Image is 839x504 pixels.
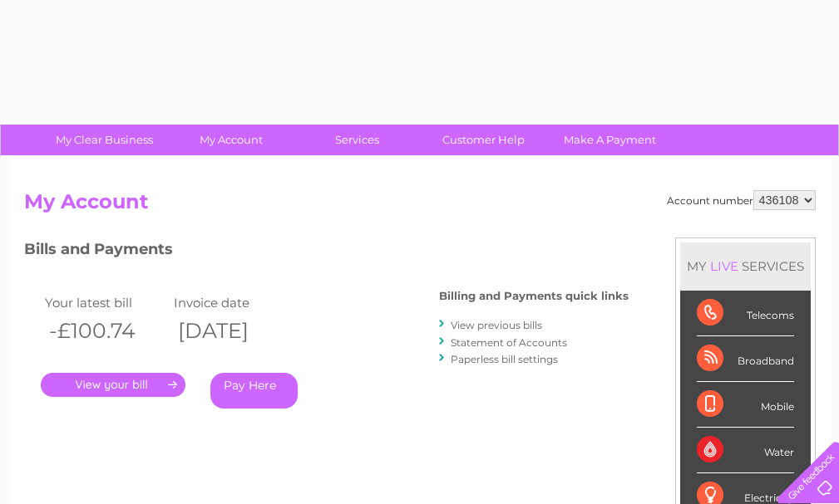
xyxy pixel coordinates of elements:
th: [DATE] [170,314,299,348]
a: My Clear Business [36,125,173,155]
div: Telecoms [697,291,794,336]
td: Invoice date [170,291,299,314]
a: Customer Help [415,125,552,155]
div: MY SERVICES [680,242,811,290]
div: Broadband [697,336,794,382]
div: Account number [667,190,816,210]
div: Mobile [697,382,794,428]
a: View previous bills [451,319,542,331]
a: Pay Here [210,373,298,409]
h4: Billing and Payments quick links [439,290,629,302]
a: Services [289,125,426,155]
a: Statement of Accounts [451,336,567,349]
td: Your latest bill [41,291,170,314]
h2: My Account [24,190,816,222]
a: Make A Payment [541,125,679,155]
div: LIVE [707,258,742,274]
h3: Bills and Payments [24,237,629,267]
th: -£100.74 [41,314,170,348]
a: Paperless bill settings [451,353,558,365]
div: Water [697,428,794,473]
a: My Account [162,125,299,155]
a: . [41,373,185,397]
